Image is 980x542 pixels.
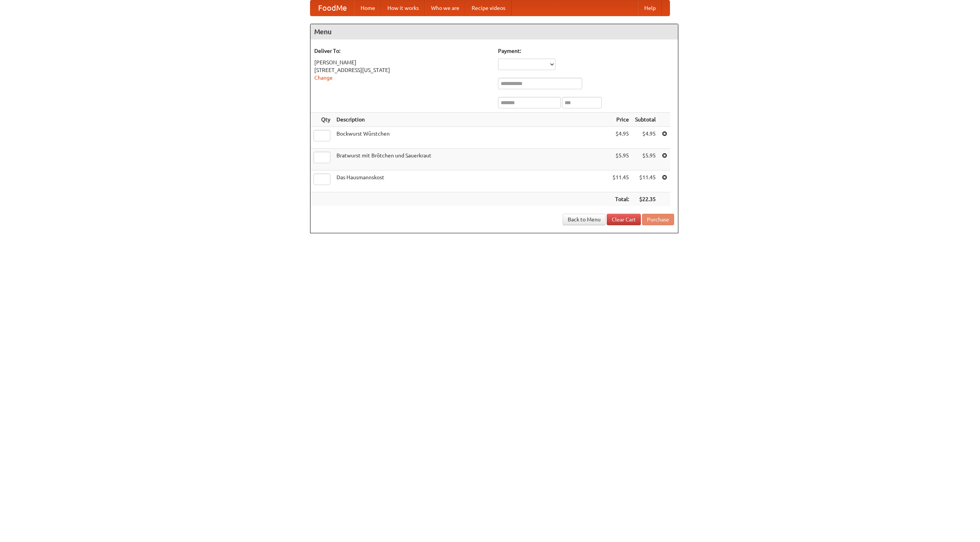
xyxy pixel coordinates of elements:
[333,113,609,127] th: Description
[310,113,333,127] th: Qty
[632,192,659,206] th: $22.35
[333,127,609,149] td: Bockwurst Würstchen
[563,214,606,225] a: Back to Menu
[333,149,609,170] td: Bratwurst mit Brötchen und Sauerkraut
[632,127,659,149] td: $4.95
[381,0,425,16] a: How it works
[609,170,632,192] td: $11.45
[609,113,632,127] th: Price
[310,24,678,39] h4: Menu
[638,0,662,16] a: Help
[425,0,465,16] a: Who we are
[609,192,632,206] th: Total:
[314,59,490,66] div: [PERSON_NAME]
[310,0,354,16] a: FoodMe
[314,75,333,81] a: Change
[632,149,659,170] td: $5.95
[354,0,381,16] a: Home
[632,170,659,192] td: $11.45
[498,47,674,55] h5: Payment:
[314,66,490,74] div: [STREET_ADDRESS][US_STATE]
[609,149,632,170] td: $5.95
[609,127,632,149] td: $4.95
[632,113,659,127] th: Subtotal
[642,214,674,225] button: Purchase
[607,214,641,225] a: Clear Cart
[314,47,490,55] h5: Deliver To:
[465,0,511,16] a: Recipe videos
[333,170,609,192] td: Das Hausmannskost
